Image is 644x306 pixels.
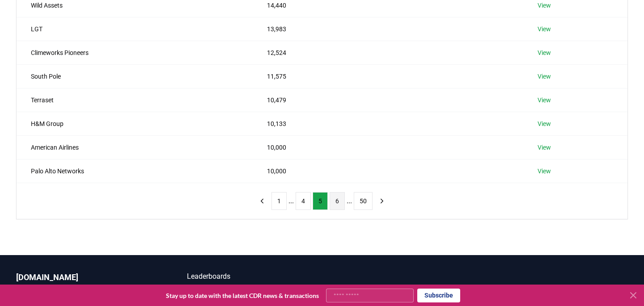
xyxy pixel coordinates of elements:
[253,41,523,64] td: 12,524
[253,88,523,112] td: 10,479
[296,192,311,210] button: 4
[374,192,390,210] button: next page
[538,96,551,105] a: View
[288,196,294,206] li: ...
[187,284,322,294] a: CDR Map
[313,192,328,210] button: 5
[538,1,551,10] a: View
[16,271,151,284] p: [DOMAIN_NAME]
[253,135,523,159] td: 10,000
[354,192,373,210] button: 50
[17,41,253,64] td: Climeworks Pioneers
[253,64,523,88] td: 11,575
[17,135,253,159] td: American Airlines
[17,88,253,112] td: Terraset
[253,112,523,135] td: 10,133
[187,271,322,282] a: Leaderboards
[538,167,551,176] a: View
[538,72,551,81] a: View
[538,25,551,34] a: View
[271,192,287,210] button: 1
[254,192,270,210] button: previous page
[17,64,253,88] td: South Pole
[538,143,551,152] a: View
[17,17,253,41] td: LGT
[253,159,523,183] td: 10,000
[347,196,352,206] li: ...
[17,159,253,183] td: Palo Alto Networks
[330,192,345,210] button: 6
[17,112,253,135] td: H&M Group
[538,48,551,57] a: View
[253,17,523,41] td: 13,983
[538,119,551,128] a: View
